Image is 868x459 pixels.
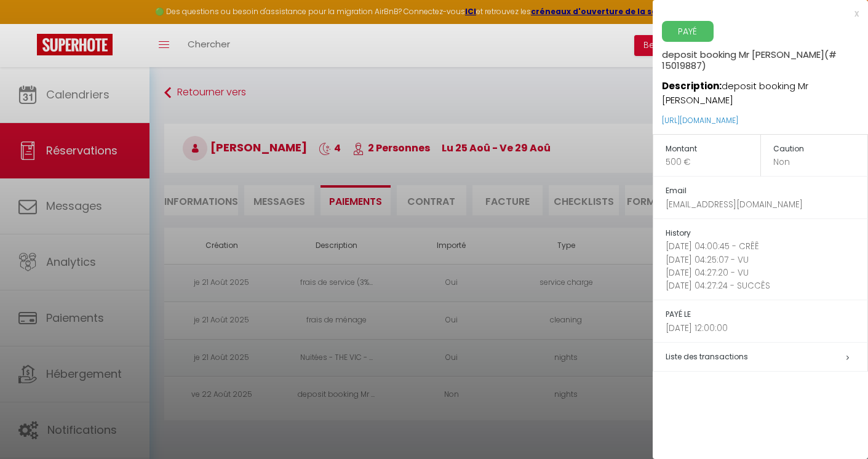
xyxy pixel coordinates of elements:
[662,42,868,71] h5: deposit booking Mr [PERSON_NAME]
[662,79,722,92] strong: Description:
[662,115,738,126] a: [URL][DOMAIN_NAME]
[666,240,867,253] p: [DATE] 04:00:45 - CRÊÊ
[666,266,867,279] p: [DATE] 04:27:20 - VU
[10,5,47,42] button: Ouvrir le widget de chat LiveChat
[773,142,868,156] h5: Caution
[773,156,868,169] p: Non
[666,308,867,322] h5: PAYÉ LE
[666,142,760,156] h5: Montant
[666,226,867,241] h5: History
[666,253,867,266] p: [DATE] 04:25:07 - VU
[662,21,714,42] span: PAYÉ
[666,156,760,169] p: 500 €
[666,279,867,292] p: [DATE] 04:27:24 - SUCCÊS
[666,351,748,362] span: Liste des transactions
[666,322,867,335] p: [DATE] 12:00:00
[666,198,867,211] p: [EMAIL_ADDRESS][DOMAIN_NAME]
[653,6,859,21] div: x
[662,71,868,108] p: deposit booking Mr [PERSON_NAME]
[662,48,837,72] span: (# 15019887)
[666,184,867,198] h5: Email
